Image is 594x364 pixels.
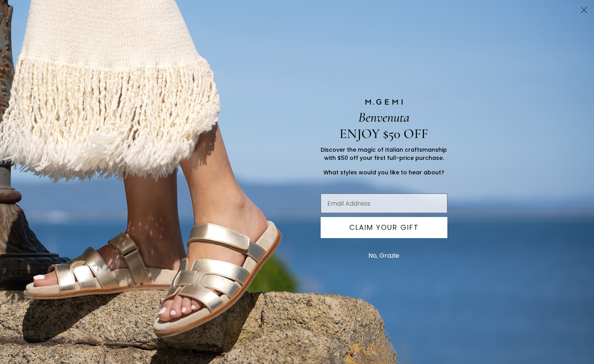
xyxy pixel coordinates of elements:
[364,246,403,265] button: No, Grazie
[577,3,591,17] button: Close dialog
[339,126,428,142] span: ENJOY $50 OFF
[358,109,409,126] span: Benvenuta
[321,217,447,238] button: CLAIM YOUR GIFT
[323,169,444,176] span: What styles would you like to hear about?
[321,194,447,213] input: Email Address
[321,146,447,162] span: Discover the magic of Italian craftsmanship with $50 off your first full-price purchase.
[364,99,404,106] img: M.GEMI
